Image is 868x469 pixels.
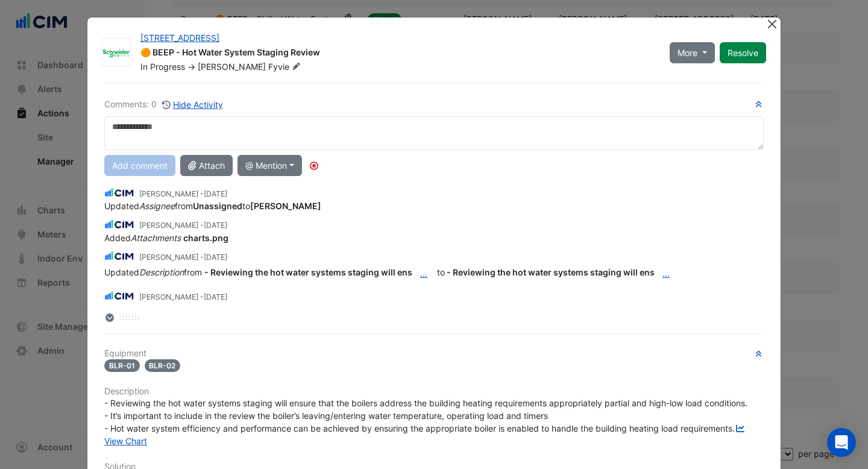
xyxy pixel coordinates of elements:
em: Attachments [131,233,181,243]
span: BLR-01 [104,359,140,372]
h6: Description [104,386,764,397]
span: In Progress [140,61,185,72]
span: [PERSON_NAME] [198,61,266,72]
fa-layers: More [104,313,115,322]
strong: [PERSON_NAME] [250,201,321,211]
span: - Reviewing the hot water systems staging will ens [204,267,437,277]
small: [PERSON_NAME] - [139,220,227,231]
span: - Reviewing the hot water systems staging will ensure that the boilers address the building heati... [104,398,750,446]
img: CIM [104,186,134,200]
button: Resolve [720,42,766,63]
img: CIM [104,289,134,303]
em: Assignee [139,201,175,211]
img: CIM [104,250,134,263]
span: Added [104,233,228,243]
small: [PERSON_NAME] - [139,189,227,200]
span: 2025-07-11 15:48:30 [204,189,227,198]
span: 2025-04-01 11:33:14 [204,292,227,301]
span: to [104,267,678,277]
img: CIM [104,218,134,231]
div: Open Intercom Messenger [827,428,856,457]
a: [STREET_ADDRESS] [140,33,219,43]
img: Schneider Electric [102,47,130,59]
span: - Reviewing the hot water systems staging will ens [447,267,678,277]
strong: charts.png [183,233,228,243]
span: Updated from [104,267,202,277]
small: [PERSON_NAME] - [139,252,227,263]
h6: Equipment [104,348,764,359]
button: ... [655,263,678,284]
button: More [670,42,715,63]
button: Hide Activity [162,98,224,112]
span: 2025-04-01 11:40:43 [204,253,227,262]
div: Tooltip anchor [309,160,319,171]
span: -> [187,61,195,72]
span: 2025-04-01 13:07:27 [204,221,227,230]
span: Updated from to [104,201,321,211]
em: Description [139,267,184,277]
div: 🟠 BEEP - Hot Water System Staging Review [140,46,655,61]
span: BLR-02 [145,359,181,372]
button: @ Mention [237,155,302,176]
button: ... [412,263,435,284]
strong: Unassigned [193,201,242,211]
span: Fyvie [268,61,303,73]
span: More [678,46,697,59]
button: Attach [180,155,233,176]
small: [PERSON_NAME] - [139,292,227,303]
div: Comments: 0 [104,98,224,112]
button: Close [766,17,778,30]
